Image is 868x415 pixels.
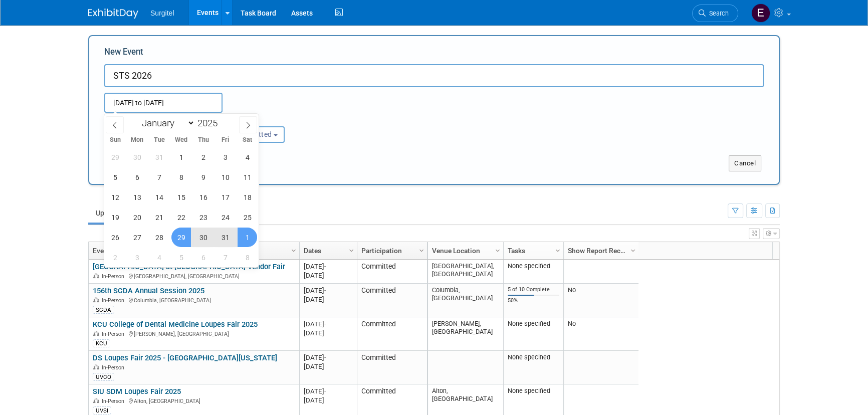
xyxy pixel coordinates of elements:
[148,137,170,143] span: Tue
[508,320,560,328] div: None specified
[417,247,425,255] span: Column Settings
[304,295,352,304] div: [DATE]
[508,286,560,293] div: 5 of 10 Complete
[508,387,560,395] div: None specified
[105,167,125,187] span: January 5, 2025
[304,329,352,337] div: [DATE]
[508,297,560,304] div: 50%
[93,339,110,347] div: KCU
[127,207,147,227] span: January 20, 2025
[127,228,147,247] span: January 27, 2025
[171,147,191,167] span: January 1, 2025
[93,406,111,414] div: UVSI
[304,320,352,328] div: [DATE]
[102,331,127,337] span: In-Person
[238,207,257,227] span: January 25, 2025
[171,228,191,247] span: January 29, 2025
[215,147,235,167] span: January 3, 2025
[105,248,125,267] span: February 2, 2025
[508,262,560,270] div: None specified
[193,207,213,227] span: January 23, 2025
[93,364,99,369] img: In-Person Event
[629,247,637,255] span: Column Settings
[238,228,257,247] span: February 1, 2025
[304,286,352,295] div: [DATE]
[692,5,738,22] a: Search
[304,242,350,259] a: Dates
[494,247,502,255] span: Column Settings
[729,155,761,171] button: Cancel
[195,117,225,129] input: Year
[93,329,295,338] div: [PERSON_NAME], [GEOGRAPHIC_DATA]
[102,297,127,304] span: In-Person
[150,9,174,17] span: Surgitel
[88,203,147,223] a: Upcoming85
[93,396,295,405] div: Alton, [GEOGRAPHIC_DATA]
[171,248,191,267] span: February 5, 2025
[290,247,298,255] span: Column Settings
[508,242,557,259] a: Tasks
[127,147,147,167] span: December 30, 2024
[193,248,213,267] span: February 6, 2025
[171,167,191,187] span: January 8, 2025
[304,362,352,371] div: [DATE]
[215,167,235,187] span: January 10, 2025
[361,242,420,259] a: Participation
[149,167,169,187] span: January 7, 2025
[416,242,427,257] a: Column Settings
[324,387,326,395] span: -
[127,187,147,207] span: January 13, 2025
[105,187,125,207] span: January 12, 2025
[104,113,201,126] div: Attendance / Format:
[193,147,213,167] span: January 2, 2025
[102,398,127,404] span: In-Person
[563,284,638,317] td: No
[324,263,326,270] span: -
[171,187,191,207] span: January 15, 2025
[193,187,213,207] span: January 16, 2025
[238,147,257,167] span: January 4, 2025
[568,242,632,259] a: Show Report Received
[93,306,114,314] div: SCDA
[304,353,352,362] div: [DATE]
[214,137,237,143] span: Fri
[216,113,314,126] div: Participation:
[346,242,357,257] a: Column Settings
[93,353,277,362] a: DS Loupes Fair 2025 - [GEOGRAPHIC_DATA][US_STATE]
[215,228,235,247] span: January 31, 2025
[751,4,770,23] img: Event Coordinator
[149,147,169,167] span: December 31, 2024
[88,9,138,19] img: ExhibitDay
[304,396,352,404] div: [DATE]
[324,320,326,328] span: -
[628,242,639,257] a: Column Settings
[127,248,147,267] span: February 3, 2025
[563,317,638,351] td: No
[93,387,181,396] a: SIU SDM Loupes Fair 2025
[289,242,300,257] a: Column Settings
[149,228,169,247] span: January 28, 2025
[102,273,127,280] span: In-Person
[93,286,204,295] a: 156th SCDA Annual Session 2025
[428,260,503,284] td: [GEOGRAPHIC_DATA], [GEOGRAPHIC_DATA]
[126,137,148,143] span: Mon
[104,93,223,113] input: Start Date - End Date
[238,167,257,187] span: January 11, 2025
[192,137,214,143] span: Thu
[238,248,257,267] span: February 8, 2025
[706,10,729,17] span: Search
[215,248,235,267] span: February 7, 2025
[127,167,147,187] span: January 6, 2025
[104,137,126,143] span: Sun
[215,187,235,207] span: January 17, 2025
[93,373,114,381] div: UVCO
[193,228,213,247] span: January 30, 2025
[105,207,125,227] span: January 19, 2025
[304,262,352,271] div: [DATE]
[324,287,326,294] span: -
[357,260,427,284] td: Committed
[105,228,125,247] span: January 26, 2025
[104,46,143,62] label: New Event
[237,137,259,143] span: Sat
[93,273,99,278] img: In-Person Event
